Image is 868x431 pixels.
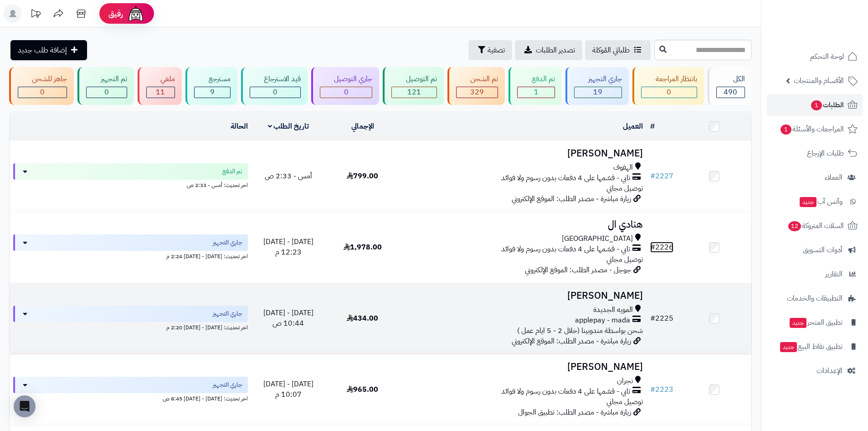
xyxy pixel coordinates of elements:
[403,219,643,230] h3: هنادي ال
[650,171,673,182] a: #2227
[641,74,697,84] div: بانتظار المراجعة
[195,87,230,98] div: 9
[40,87,45,98] span: 0
[213,380,242,389] span: جاري التجهيز
[585,40,651,60] a: طلباتي المُوكلة
[76,67,135,105] a: تم التجهيز 0
[779,340,842,353] span: تطبيق نقاط البيع
[642,87,696,98] div: 0
[344,87,349,98] span: 0
[631,67,705,105] a: بانتظار المراجعة 0
[767,287,863,309] a: التطبيقات والخدمات
[799,195,842,208] span: وآتس آب
[787,219,844,232] span: السلات المتروكة
[575,87,621,98] div: 19
[263,379,313,400] span: [DATE] - [DATE] 10:07 م
[501,244,630,254] span: تابي - قسّمها على 4 دفعات بدون رسوم ولا فوائد
[767,166,863,188] a: العملاء
[147,87,175,98] div: 11
[24,5,47,25] a: تحديثات المنصة
[575,315,630,326] span: applepay - mada
[767,118,863,140] a: المراجعات والأسئلة1
[780,123,844,135] span: المراجعات والأسئلة
[273,87,277,98] span: 0
[790,318,806,328] span: جديد
[515,40,582,60] a: تصدير الطلبات
[456,74,498,84] div: تم الشحن
[507,67,563,105] a: تم الدفع 1
[231,121,248,132] a: الحالة
[564,67,631,105] a: جاري التجهيز 19
[347,171,378,182] span: 799.00
[86,74,127,84] div: تم التجهيز
[501,386,630,397] span: تابي - قسّمها على 4 دفعات بدون رسوم ولا فوائد
[574,74,622,84] div: جاري التجهيز
[13,393,248,403] div: اخر تحديث: [DATE] - [DATE] 8:45 ص
[800,197,817,207] span: جديد
[810,50,844,63] span: لوحة التحكم
[803,244,842,256] span: أدوات التسويق
[606,183,643,194] span: توصيل مجاني
[592,45,630,56] span: طلباتي المُوكلة
[650,313,655,324] span: #
[536,45,575,56] span: تصدير الطلبات
[18,87,67,98] div: 0
[517,74,555,84] div: تم الدفع
[787,292,842,305] span: التطبيقات والخدمات
[706,67,754,105] a: الكل490
[18,74,67,84] div: جاهز للشحن
[156,87,165,98] span: 11
[517,325,643,336] span: شحن بواسطة مندوبينا (خلال 2 - 5 ايام عمل )
[781,125,791,135] span: 1
[767,263,863,285] a: التقارير
[518,407,631,418] span: زيارة مباشرة - مصدر الطلب: تطبيق الجوال
[446,67,507,105] a: تم الشحن 329
[239,67,309,105] a: قيد الاسترجاع 0
[780,342,797,352] span: جديد
[381,67,445,105] a: تم التوصيل 121
[263,307,313,329] span: [DATE] - [DATE] 10:44 ص
[391,74,437,84] div: تم التوصيل
[788,221,801,231] span: 12
[108,8,123,19] span: رفيق
[593,305,633,315] span: المويه الجديدة
[392,87,436,98] div: 121
[403,291,643,301] h3: [PERSON_NAME]
[263,236,313,258] span: [DATE] - [DATE] 12:23 م
[825,268,842,280] span: التقارير
[716,74,745,84] div: الكل
[344,242,382,253] span: 1,978.00
[650,242,655,253] span: #
[767,312,863,333] a: تطبيق المتجرجديد
[501,173,630,183] span: تابي - قسّمها على 4 دفعات بدون رسوم ولا فوائد
[265,171,312,182] span: أمس - 2:33 ص
[320,87,372,98] div: 0
[767,94,863,116] a: الطلبات1
[309,67,381,105] a: جاري التوصيل 0
[525,265,631,275] span: جوجل - مصدر الطلب: الموقع الإلكتروني
[767,336,863,358] a: تطبيق نقاط البيعجديد
[789,316,842,329] span: تطبيق المتجر
[407,87,421,98] span: 121
[724,87,737,98] span: 490
[767,239,863,261] a: أدوات التسويق
[13,251,248,260] div: اخر تحديث: [DATE] - [DATE] 2:24 م
[562,234,633,244] span: [GEOGRAPHIC_DATA]
[534,87,539,98] span: 1
[650,242,673,253] a: #2226
[250,87,300,98] div: 0
[14,395,36,417] div: Open Intercom Messenger
[617,376,633,386] span: نجران
[13,180,248,189] div: اخر تحديث: أمس - 2:33 ص
[767,360,863,382] a: الإعدادات
[213,238,242,247] span: جاري التجهيز
[7,67,76,105] a: جاهز للشحن 0
[127,5,145,23] img: ai-face.png
[810,99,844,111] span: الطلبات
[593,87,602,98] span: 19
[213,309,242,318] span: جاري التجهيز
[250,74,301,84] div: قيد الاسترجاع
[18,45,67,56] span: إضافة طلب جديد
[194,74,230,84] div: مسترجع
[817,364,842,377] span: الإعدادات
